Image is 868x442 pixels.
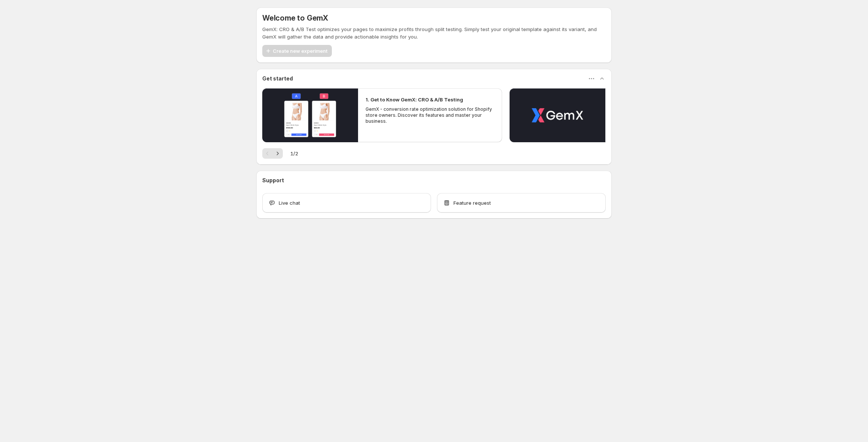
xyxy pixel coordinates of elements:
button: Next [272,148,283,159]
button: Play video [510,88,605,142]
span: Live chat [279,199,300,207]
button: Play video [262,88,358,142]
p: GemX: CRO & A/B Test optimizes your pages to maximize profits through split testing. Simply test ... [262,25,606,40]
nav: Pagination [262,148,283,159]
h2: 1. Get to Know GemX: CRO & A/B Testing [366,96,463,103]
span: 1 / 2 [290,150,298,157]
h5: Welcome to GemX [262,13,328,22]
span: Feature request [453,199,491,207]
h3: Get started [262,75,293,82]
p: GemX - conversion rate optimization solution for Shopify store owners. Discover its features and ... [366,106,494,124]
h3: Support [262,177,284,184]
